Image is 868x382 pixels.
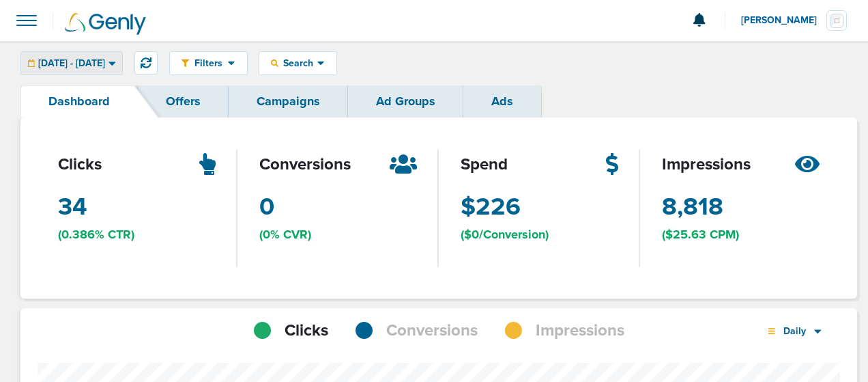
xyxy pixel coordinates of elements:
a: Dashboard [20,85,138,118]
span: (0.386% CTR) [58,226,134,243]
span: Conversions [386,319,478,342]
span: ($0/Conversion) [461,226,549,243]
a: Ads [463,85,541,118]
span: 34 [58,190,87,224]
span: Clicks [285,319,328,342]
img: Genly [65,13,146,35]
span: spend [461,153,508,176]
span: [PERSON_NAME] [741,16,826,25]
a: Campaigns [229,85,348,118]
span: clicks [58,153,102,176]
span: [DATE] - [DATE] [38,59,105,68]
span: 0 [259,190,274,224]
span: Daily [775,325,815,337]
span: $226 [461,190,521,224]
span: conversions [259,153,351,176]
span: (0% CVR) [259,226,311,243]
span: impressions [662,153,751,176]
span: Filters [189,57,228,69]
a: Ad Groups [348,85,463,118]
span: ($25.63 CPM) [662,226,739,243]
span: Impressions [536,319,624,342]
a: Offers [138,85,229,118]
span: Search [278,57,317,69]
span: 8,818 [662,190,723,224]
